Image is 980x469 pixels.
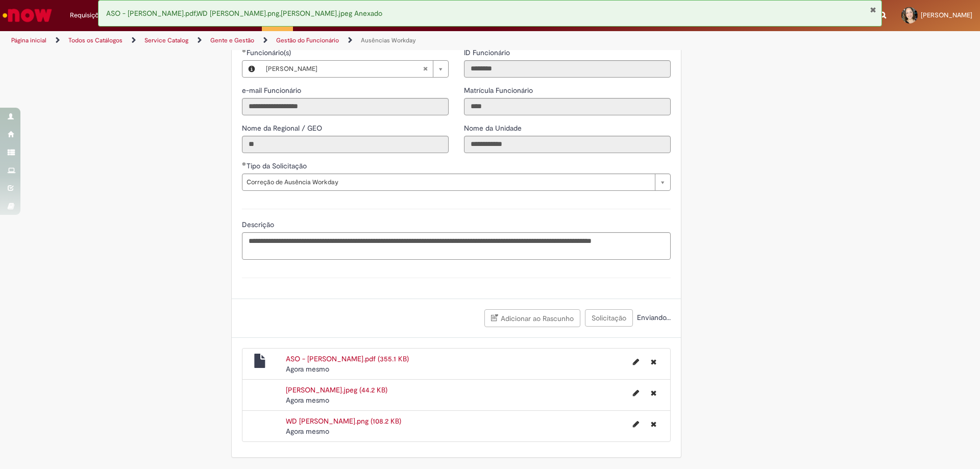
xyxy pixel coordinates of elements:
[11,36,46,44] a: Página inicial
[144,36,188,44] a: Service Catalog
[1,5,54,26] img: ServiceNow
[627,385,645,401] button: Editar nome de arquivo Click André.jpeg
[464,98,671,115] input: Matrícula Funcionário
[106,9,382,18] span: ASO - [PERSON_NAME].pdf,WD [PERSON_NAME].png,[PERSON_NAME].jpeg Anexado
[635,313,671,322] span: Enviando...
[247,48,293,57] span: Necessários - Funcionário(s)
[266,61,423,77] span: [PERSON_NAME]
[645,416,663,432] button: Excluir WD André.png
[921,11,972,19] span: [PERSON_NAME]
[286,385,387,394] a: [PERSON_NAME].jpeg (44.2 KB)
[242,232,671,260] textarea: Descrição
[70,10,106,20] span: Requisições
[464,136,671,153] input: Nome da Unidade
[464,124,524,133] span: Somente leitura - Nome da Unidade
[627,416,645,432] button: Editar nome de arquivo WD André.png
[286,364,329,374] time: 29/09/2025 13:56:41
[242,86,303,95] span: Somente leitura - e-mail Funcionário
[286,364,329,374] span: Agora mesmo
[286,416,401,426] a: WD [PERSON_NAME].png (108.2 KB)
[261,61,448,77] a: [PERSON_NAME]Limpar campo Funcionário(s)
[464,48,512,57] span: Somente leitura - ID Funcionário
[68,36,122,44] a: Todos os Catálogos
[464,86,535,95] span: Somente leitura - Matrícula Funcionário
[276,36,339,44] a: Gestão do Funcionário
[242,136,449,153] input: Nome da Regional / GEO
[645,385,663,401] button: Excluir Click André.jpeg
[242,124,324,133] span: Somente leitura - Nome da Regional / GEO
[242,162,247,166] span: Obrigatório Preenchido
[242,98,449,115] input: e-mail Funcionário
[627,354,645,370] button: Editar nome de arquivo ASO - Andre Luis Costa Gonzaga.pdf
[286,396,329,405] span: Agora mesmo
[242,61,261,77] button: Funcionário(s), Visualizar este registro Andre Costa Gonzaga
[242,48,247,53] span: Obrigatório Preenchido
[286,427,329,436] span: Agora mesmo
[242,220,276,229] span: Descrição
[247,161,309,170] span: Tipo da Solicitação
[361,36,416,44] a: Ausências Workday
[286,427,329,436] time: 29/09/2025 13:56:41
[645,354,663,370] button: Excluir ASO - Andre Luis Costa Gonzaga.pdf
[418,61,433,77] abbr: Limpar campo Funcionário(s)
[464,60,671,78] input: ID Funcionário
[210,36,254,44] a: Gente e Gestão
[247,174,650,190] span: Correção de Ausência Workday
[870,6,876,14] button: Fechar Notificação
[8,31,646,50] ul: Trilhas de página
[286,354,409,363] a: ASO - [PERSON_NAME].pdf (355.1 KB)
[286,396,329,405] time: 29/09/2025 13:56:41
